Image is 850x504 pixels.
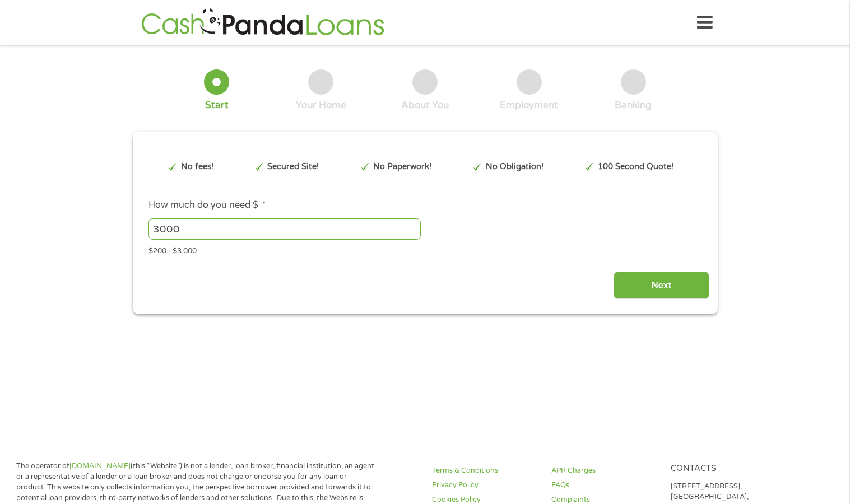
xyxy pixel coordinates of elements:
[615,99,652,111] div: Banking
[500,99,558,111] div: Employment
[267,161,319,173] p: Secured Site!
[551,465,657,476] a: APR Charges
[671,464,777,474] h4: Contacts
[148,242,701,257] div: $200 - $3,000
[598,161,674,173] p: 100 Second Quote!
[205,99,229,111] div: Start
[486,161,544,173] p: No Obligation!
[148,199,266,211] label: How much do you need $
[296,99,346,111] div: Your Home
[614,272,709,299] input: Next
[373,161,431,173] p: No Paperwork!
[551,480,657,491] a: FAQs
[181,161,213,173] p: No fees!
[69,461,131,470] a: [DOMAIN_NAME]
[432,465,538,476] a: Terms & Conditions
[138,7,388,39] img: GetLoanNow Logo
[432,480,538,491] a: Privacy Policy
[401,99,449,111] div: About You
